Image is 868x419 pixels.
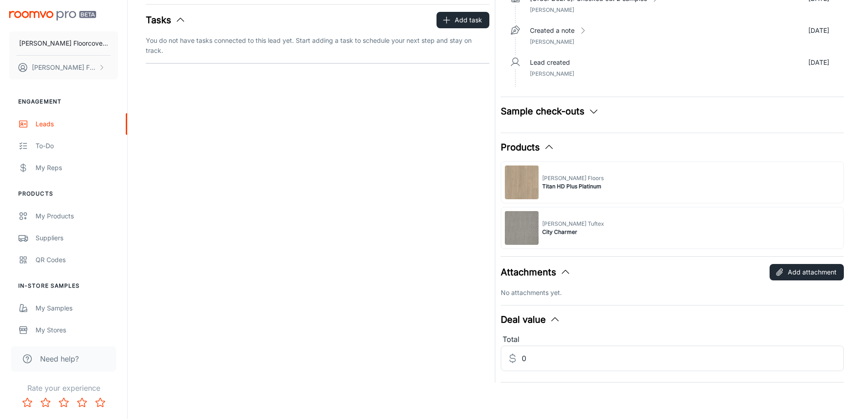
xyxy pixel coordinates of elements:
span: [PERSON_NAME] Floors [542,174,604,182]
button: Products [501,140,555,154]
button: Add attachment [770,264,844,280]
p: No attachments yet. [501,288,844,298]
img: Roomvo PRO Beta [9,11,96,21]
span: Titan HD Plus Platinum [542,182,604,191]
span: [PERSON_NAME] [530,70,574,77]
p: [DATE] [808,57,829,67]
button: [PERSON_NAME] Floorcovering [9,31,118,55]
div: My Reps [36,163,118,173]
button: Add task [437,12,489,28]
button: Sample check-outs [501,104,599,118]
div: Total [501,334,844,346]
button: Rate 3 star [55,393,73,412]
button: Rate 4 star [73,393,91,412]
span: [PERSON_NAME] Tuftex [542,220,604,228]
span: City Charmer [542,228,604,236]
input: Estimated deal value [522,346,844,371]
p: [PERSON_NAME] Floorcovering [19,38,108,48]
div: Leads [36,119,118,129]
div: QR Codes [36,255,118,265]
p: Rate your experience [7,383,120,393]
span: Need help? [40,353,79,364]
div: Suppliers [36,233,118,243]
p: Created a note [530,26,575,36]
div: My Stores [36,325,118,335]
div: To-do [36,141,118,151]
button: Tasks [146,13,186,27]
div: My Products [36,211,118,221]
button: Deal value [501,313,560,326]
button: Rate 1 star [18,393,36,412]
button: Rate 2 star [36,393,55,412]
button: Attachments [501,265,571,279]
p: [DATE] [808,26,829,36]
span: [PERSON_NAME] [530,6,574,13]
button: Rate 5 star [91,393,109,412]
p: You do not have tasks connected to this lead yet. Start adding a task to schedule your next step ... [146,36,489,56]
p: [PERSON_NAME] Floorcovering [32,62,96,72]
p: Lead created [530,57,570,67]
div: My Samples [36,303,118,313]
span: [PERSON_NAME] [530,38,574,45]
button: [PERSON_NAME] Floorcovering [9,56,118,79]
